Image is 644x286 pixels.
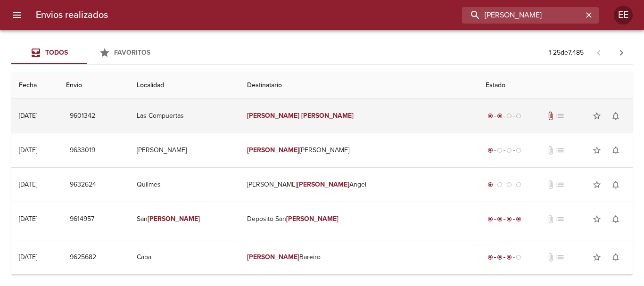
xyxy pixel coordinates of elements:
span: radio_button_unchecked [497,147,503,153]
th: Fecha [11,72,58,99]
th: Localidad [129,72,239,99]
h6: Envios realizados [36,8,108,23]
td: Las Compuertas [129,99,239,133]
span: 9614957 [70,213,94,225]
span: star_border [592,146,602,155]
input: buscar [462,7,583,24]
button: Activar notificaciones [606,106,625,125]
button: Activar notificaciones [606,248,625,267]
span: radio_button_checked [497,254,503,260]
span: radio_button_unchecked [506,113,512,119]
span: radio_button_checked [487,113,493,119]
span: radio_button_checked [497,113,503,119]
th: Destinatario [239,72,478,99]
span: No tiene pedido asociado [555,146,565,155]
td: [PERSON_NAME] [129,133,239,167]
em: [PERSON_NAME] [247,112,299,120]
span: radio_button_unchecked [516,147,521,153]
span: No tiene documentos adjuntos [546,214,555,224]
span: 9601342 [70,110,95,122]
span: radio_button_unchecked [516,182,521,188]
button: Agregar a favoritos [587,175,606,194]
td: Deposito San [239,202,478,236]
span: 9633019 [70,145,95,156]
span: No tiene pedido asociado [555,111,565,121]
button: 9601342 [66,107,99,125]
span: star_border [592,111,602,121]
button: Agregar a favoritos [587,210,606,229]
span: No tiene pedido asociado [555,214,565,224]
span: notifications_none [611,146,620,155]
em: [PERSON_NAME] [301,112,354,120]
div: EE [614,6,633,25]
span: radio_button_checked [506,216,512,222]
td: [PERSON_NAME] Angel [239,168,478,202]
span: radio_button_checked [516,216,521,222]
em: [PERSON_NAME] [148,215,200,223]
div: Generado [486,180,523,189]
span: 9625682 [70,252,96,263]
span: notifications_none [611,180,620,189]
div: [DATE] [19,146,37,154]
span: notifications_none [611,111,620,121]
span: radio_button_unchecked [497,182,503,188]
div: Despachado [486,111,523,121]
td: Quilmes [129,168,239,202]
button: 9614957 [66,211,98,228]
span: star_border [592,253,602,262]
td: Bareiro [239,240,478,274]
span: 9632624 [70,179,96,191]
div: Tabs Envios [11,41,162,64]
span: radio_button_unchecked [516,254,521,260]
span: Pagina anterior [587,48,610,57]
td: San [129,202,239,236]
span: No tiene documentos adjuntos [546,180,555,189]
span: star_border [592,214,602,224]
div: En viaje [486,253,523,262]
button: 9633019 [66,142,99,159]
th: Estado [478,72,633,99]
span: radio_button_checked [497,216,503,222]
th: Envio [58,72,129,99]
span: No tiene documentos adjuntos [546,146,555,155]
button: Agregar a favoritos [587,106,606,125]
em: [PERSON_NAME] [247,253,299,261]
span: radio_button_checked [487,254,493,260]
span: No tiene pedido asociado [555,180,565,189]
span: star_border [592,180,602,189]
span: notifications_none [611,214,620,224]
span: radio_button_unchecked [506,147,512,153]
span: Favoritos [114,49,150,57]
button: Activar notificaciones [606,210,625,229]
button: 9632624 [66,176,100,194]
span: Tiene documentos adjuntos [546,111,555,121]
span: radio_button_checked [487,216,493,222]
span: notifications_none [611,253,620,262]
td: [PERSON_NAME] [239,133,478,167]
div: Entregado [486,214,523,224]
span: radio_button_checked [487,182,493,188]
div: [DATE] [19,253,37,261]
div: [DATE] [19,180,37,188]
td: Caba [129,240,239,274]
span: radio_button_unchecked [506,182,512,188]
button: Agregar a favoritos [587,141,606,160]
span: radio_button_checked [487,147,493,153]
span: radio_button_unchecked [516,113,521,119]
button: menu [6,4,28,26]
em: [PERSON_NAME] [286,215,339,223]
button: 9625682 [66,249,100,266]
div: [DATE] [19,112,37,120]
span: No tiene documentos adjuntos [546,253,555,262]
button: Activar notificaciones [606,141,625,160]
span: Pagina siguiente [610,41,633,64]
em: [PERSON_NAME] [297,180,349,188]
button: Activar notificaciones [606,175,625,194]
span: Todos [45,49,68,57]
em: [PERSON_NAME] [247,146,299,154]
div: [DATE] [19,215,37,223]
span: radio_button_checked [506,254,512,260]
span: No tiene pedido asociado [555,253,565,262]
div: Generado [486,146,523,155]
p: 1 - 25 de 7.485 [549,48,584,57]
